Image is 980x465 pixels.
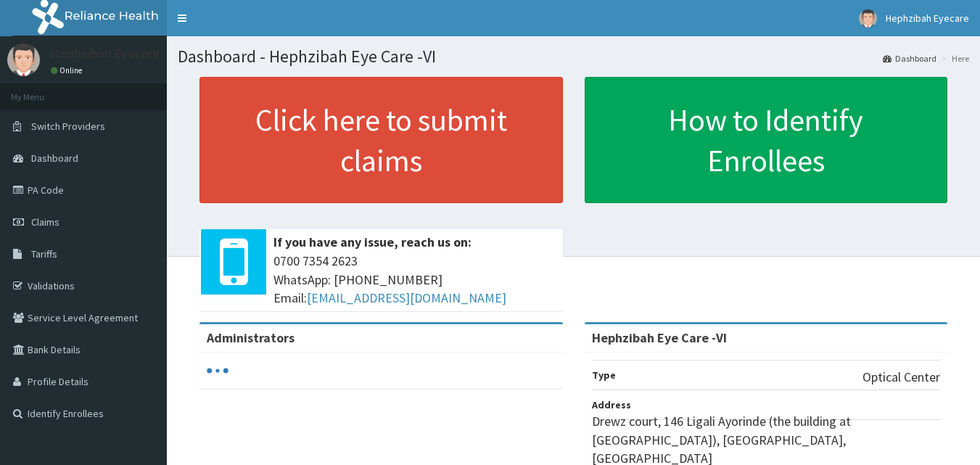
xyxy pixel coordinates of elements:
[199,77,563,203] a: Click here to submit claims
[207,329,295,346] b: Administrators
[7,44,40,76] img: User Image
[883,52,936,65] a: Dashboard
[592,398,631,411] b: Address
[862,368,940,387] p: Optical Center
[51,47,160,60] p: Hephzibah Eyecare
[859,9,877,28] img: User Image
[592,369,616,382] b: Type
[31,247,57,260] span: Tariffs
[31,215,59,229] span: Claims
[273,252,556,308] span: 0700 7354 2623 WhatsApp: [PHONE_NUMBER] Email:
[585,77,948,203] a: How to Identify Enrollees
[307,289,506,306] a: [EMAIL_ADDRESS][DOMAIN_NAME]
[51,65,86,75] a: Online
[938,52,969,65] li: Here
[207,360,228,382] svg: audio-loading
[31,152,78,165] span: Dashboard
[886,12,969,25] span: Hephzibah Eyecare
[592,329,727,346] strong: Hephzibah Eye Care -VI
[178,47,969,66] h1: Dashboard - Hephzibah Eye Care -VI
[273,234,472,250] b: If you have any issue, reach us on:
[31,120,105,133] span: Switch Providers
